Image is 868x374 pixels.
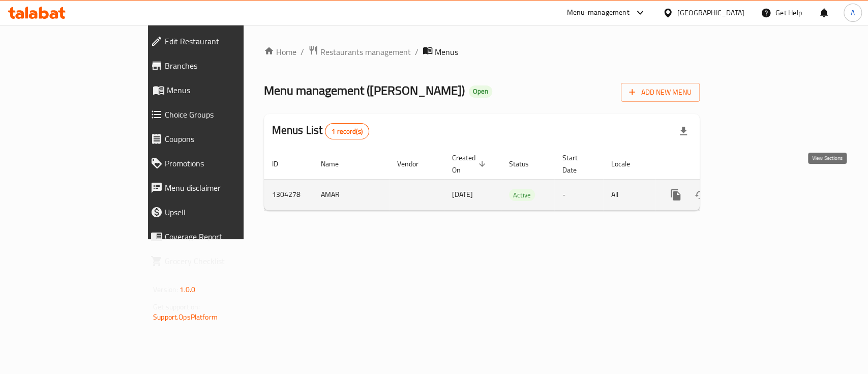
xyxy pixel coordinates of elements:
span: Start Date [562,152,591,176]
span: Menus [435,46,458,58]
span: ID [272,158,291,170]
span: Coverage Report [165,231,285,243]
span: Menu management ( [PERSON_NAME] ) [264,79,465,102]
span: Open [469,87,492,96]
span: Choice Groups [165,108,285,121]
span: Add New Menu [629,86,692,99]
span: Grocery Checklist [165,255,285,267]
a: Branches [142,53,293,78]
span: 1.0.0 [179,283,195,296]
a: Upsell [142,200,293,224]
div: Total records count [325,123,369,139]
span: Branches [165,60,285,72]
span: [DATE] [452,188,473,201]
th: Actions [655,149,769,180]
div: [GEOGRAPHIC_DATA] [677,7,744,18]
span: Vendor [397,158,432,170]
a: Restaurants management [308,45,411,59]
span: A [851,7,855,18]
span: Active [509,189,535,201]
table: enhanced table [264,149,769,211]
a: Support.OpsPlatform [153,310,218,324]
a: Promotions [142,151,293,176]
a: Menu disclaimer [142,176,293,200]
span: 1 record(s) [325,127,369,136]
td: AMAR [313,179,389,210]
span: Name [321,158,352,170]
a: Menus [142,78,293,102]
span: Restaurants management [320,46,411,58]
div: Active [509,189,535,201]
li: / [301,46,304,58]
button: Change Status [688,183,712,207]
td: All [603,179,655,210]
span: Menus [167,84,285,96]
div: Menu-management [567,7,630,19]
a: Choice Groups [142,102,293,127]
span: Edit Restaurant [165,35,285,47]
nav: breadcrumb [264,45,700,59]
a: Grocery Checklist [142,249,293,273]
button: more [664,183,688,207]
td: - [554,179,603,210]
div: Export file [671,119,696,143]
span: Version: [153,283,178,296]
h2: Menus List [272,123,369,139]
button: Add New Menu [621,83,700,102]
span: Coupons [165,133,285,145]
a: Coupons [142,127,293,151]
span: Menu disclaimer [165,182,285,194]
span: Created On [452,152,489,176]
li: / [415,46,418,58]
a: Edit Restaurant [142,29,293,53]
span: Locale [611,158,643,170]
span: Upsell [165,206,285,218]
a: Coverage Report [142,224,293,249]
span: Get support on: [153,300,200,313]
span: Status [509,158,542,170]
span: Promotions [165,157,285,169]
div: Open [469,85,492,98]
